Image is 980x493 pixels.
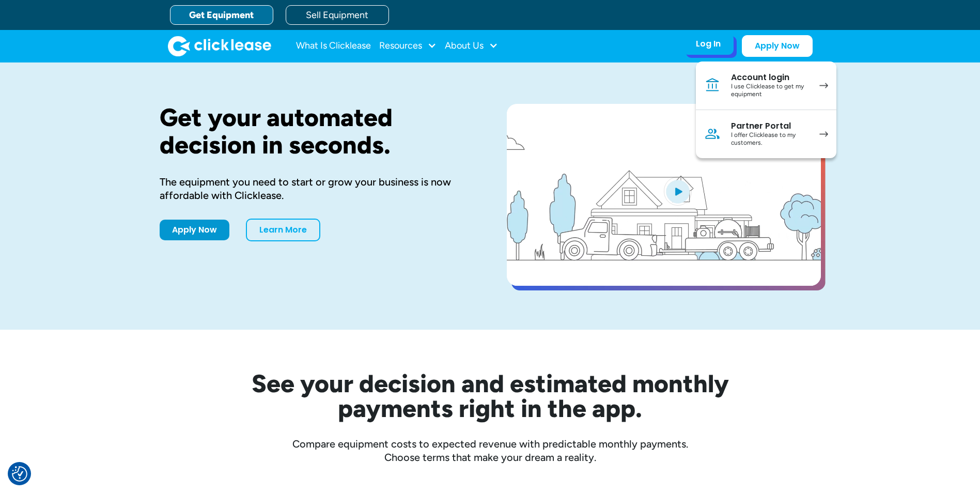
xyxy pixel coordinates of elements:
[296,36,371,56] a: What Is Clicklease
[170,5,273,25] a: Get Equipment
[742,35,813,57] a: Apply Now
[731,83,809,99] div: I use Clicklease to get my equipment
[704,126,721,142] img: Person icon
[819,83,828,88] img: arrow
[819,131,828,137] img: arrow
[696,110,836,158] a: Partner PortalI offer Clicklease to my customers.
[445,36,498,56] div: About Us
[160,104,474,159] h1: Get your automated decision in seconds.
[731,72,809,83] div: Account login
[160,175,474,202] div: The equipment you need to start or grow your business is now affordable with Clicklease.
[731,121,809,131] div: Partner Portal
[507,104,821,286] a: open lightbox
[696,39,721,49] div: Log In
[246,219,320,241] a: Learn More
[168,36,271,56] a: home
[664,177,692,206] img: Blue play button logo on a light blue circular background
[160,437,821,464] div: Compare equipment costs to expected revenue with predictable monthly payments. Choose terms that ...
[12,466,27,482] img: Revisit consent button
[12,466,27,482] button: Consent Preferences
[168,36,271,56] img: Clicklease logo
[379,36,437,56] div: Resources
[696,61,836,110] a: Account loginI use Clicklease to get my equipment
[696,61,836,158] nav: Log In
[704,77,721,94] img: Bank icon
[160,220,229,240] a: Apply Now
[731,131,809,147] div: I offer Clicklease to my customers.
[286,5,389,25] a: Sell Equipment
[201,371,780,421] h2: See your decision and estimated monthly payments right in the app.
